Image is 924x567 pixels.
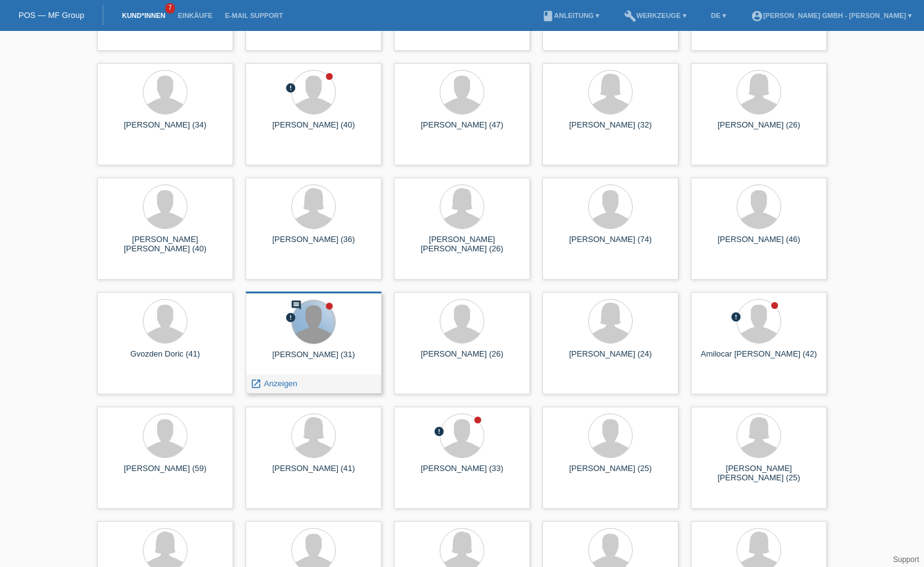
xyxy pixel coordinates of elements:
div: Unbestätigt, in Bearbeitung [285,82,296,95]
div: [PERSON_NAME] [PERSON_NAME] (26) [404,235,520,254]
span: 7 [165,3,175,14]
i: error [434,426,445,437]
div: Gvozden Doric (41) [107,349,223,369]
a: E-Mail Support [219,12,289,19]
i: account_circle [751,10,763,22]
div: [PERSON_NAME] (33) [404,464,520,483]
i: book [542,10,554,22]
div: [PERSON_NAME] (41) [255,464,372,483]
div: [PERSON_NAME] (46) [701,235,817,254]
a: buildWerkzeuge ▾ [618,12,693,19]
div: [PERSON_NAME] (32) [552,120,669,140]
div: [PERSON_NAME] (59) [107,464,223,483]
a: DE ▾ [705,12,732,19]
i: error [285,312,296,323]
i: comment [291,300,302,311]
i: error [730,311,742,322]
i: launch [250,378,262,389]
div: [PERSON_NAME] (26) [701,120,817,140]
a: Einkäufe [171,12,218,19]
a: Support [893,555,919,564]
i: build [624,10,636,22]
div: [PERSON_NAME] (47) [404,120,520,140]
a: Kund*innen [116,12,171,19]
div: Unbestätigt, in Bearbeitung [434,426,445,439]
a: launch Anzeigen [250,379,297,388]
div: [PERSON_NAME] (34) [107,120,223,140]
div: [PERSON_NAME] (26) [404,349,520,369]
div: Amilocar [PERSON_NAME] (42) [701,349,817,369]
div: Zurückgewiesen [730,311,742,324]
div: [PERSON_NAME] [PERSON_NAME] (25) [701,464,817,483]
div: [PERSON_NAME] (36) [255,235,372,254]
a: account_circle[PERSON_NAME] GmbH - [PERSON_NAME] ▾ [745,12,918,19]
div: [PERSON_NAME] (25) [552,464,669,483]
div: [PERSON_NAME] (31) [255,350,372,370]
span: Anzeigen [264,379,297,388]
div: Neuer Kommentar [291,300,302,313]
a: bookAnleitung ▾ [536,12,605,19]
a: POS — MF Group [19,11,84,20]
div: Zurückgewiesen [285,312,296,325]
div: [PERSON_NAME] [PERSON_NAME] (40) [107,235,223,254]
i: error [285,82,296,93]
div: [PERSON_NAME] (74) [552,235,669,254]
div: [PERSON_NAME] (24) [552,349,669,369]
div: [PERSON_NAME] (40) [255,120,372,140]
